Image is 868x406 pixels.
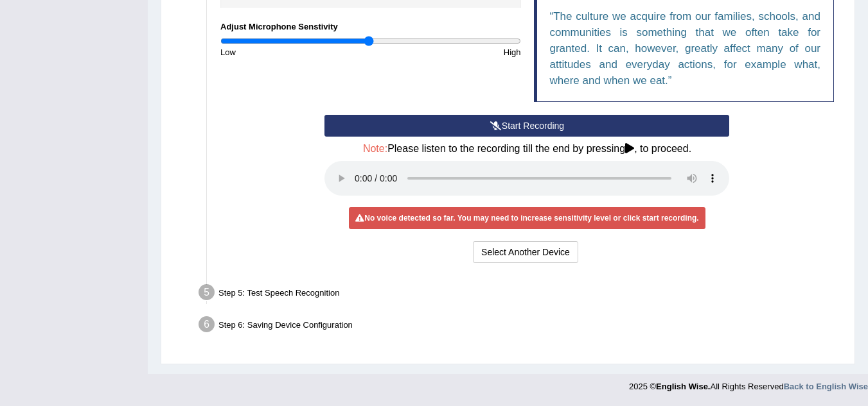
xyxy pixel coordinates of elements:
[324,115,729,137] button: Start Recording
[324,143,729,155] h4: Please listen to the recording till the end by pressing , to proceed.
[214,46,371,58] div: Low
[784,382,868,391] a: Back to English Wise
[371,46,527,58] div: High
[193,312,849,341] div: Step 6: Saving Device Configuration
[629,374,868,393] div: 2025 © All Rights Reserved
[550,10,821,87] q: The culture we acquire from our families, schools, and communities is something that we often tak...
[193,280,849,309] div: Step 5: Test Speech Recognition
[220,21,338,33] label: Adjust Microphone Senstivity
[349,207,705,229] div: No voice detected so far. You may need to increase sensitivity level or click start recording.
[656,382,710,391] strong: English Wise.
[363,143,387,154] span: Note:
[473,241,578,263] button: Select Another Device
